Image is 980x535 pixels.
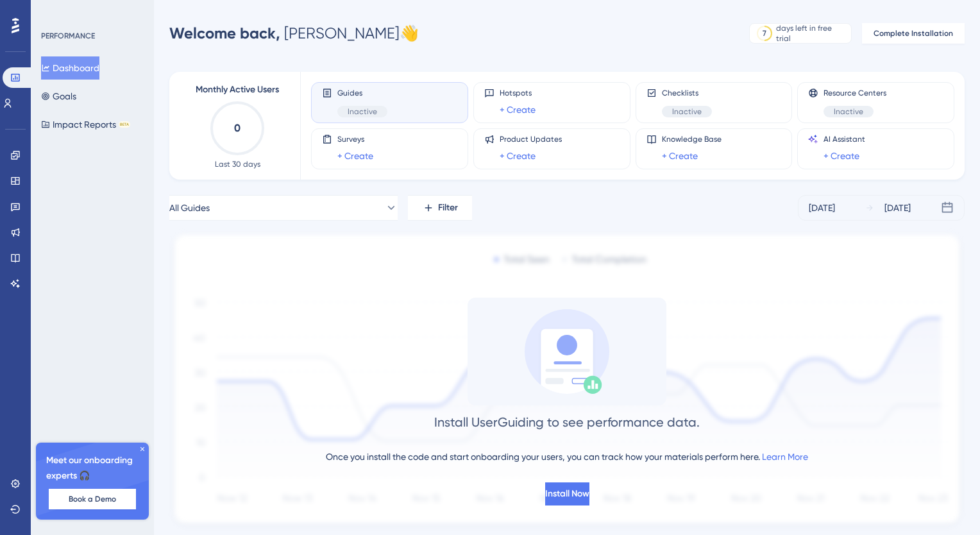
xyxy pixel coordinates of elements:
[500,134,562,144] span: Product Updates
[41,56,99,80] button: Dashboard
[169,231,965,530] img: 1ec67ef948eb2d50f6bf237e9abc4f97.svg
[46,453,139,484] span: Meet our onboarding experts 🎧
[196,82,279,98] span: Monthly Active Users
[41,31,95,41] div: PERFORMANCE
[119,121,130,128] div: BETA
[500,148,536,164] a: + Create
[874,28,953,38] span: Complete Installation
[408,195,472,221] button: Filter
[834,106,863,117] span: Inactive
[500,88,536,98] span: Hotspots
[762,452,808,462] a: Learn More
[662,134,722,144] span: Knowledge Base
[500,102,536,117] a: + Create
[69,494,116,504] span: Book a Demo
[169,24,280,42] span: Welcome back,
[49,489,136,509] button: Book a Demo
[545,482,589,505] button: Install Now
[337,148,373,164] a: + Create
[169,200,210,216] span: All Guides
[169,195,398,221] button: All Guides
[41,85,76,108] button: Goals
[169,23,419,44] div: [PERSON_NAME] 👋
[824,134,865,144] span: AI Assistant
[809,200,835,216] div: [DATE]
[434,413,700,431] div: Install UserGuiding to see performance data.
[234,122,241,134] text: 0
[545,486,589,502] span: Install Now
[884,200,911,216] div: [DATE]
[862,23,965,44] button: Complete Installation
[438,200,458,216] span: Filter
[326,449,808,464] div: Once you install the code and start onboarding your users, you can track how your materials perfo...
[824,88,886,98] span: Resource Centers
[763,28,766,38] div: 7
[215,159,260,169] span: Last 30 days
[337,88,387,98] span: Guides
[662,148,698,164] a: + Create
[662,88,712,98] span: Checklists
[672,106,702,117] span: Inactive
[776,23,847,44] div: days left in free trial
[824,148,859,164] a: + Create
[41,113,130,136] button: Impact ReportsBETA
[337,134,373,144] span: Surveys
[348,106,377,117] span: Inactive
